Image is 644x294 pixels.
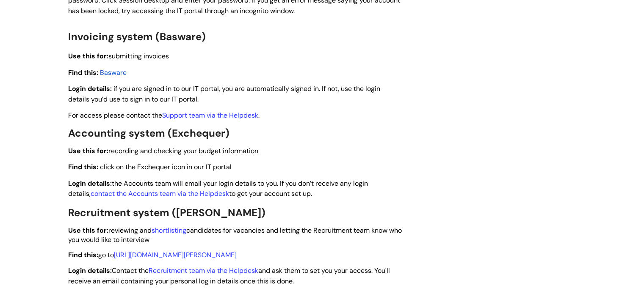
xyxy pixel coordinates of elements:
[68,126,229,140] span: Accounting system (Exchequer)
[108,52,169,60] span: submitting invoices
[68,146,108,155] strong: Use this for:
[68,84,112,93] strong: Login details:
[108,146,258,155] span: recording and checking your budget information
[152,226,186,235] a: shortlisting
[68,162,98,171] strong: Find this:
[68,250,237,259] span: go to
[114,250,237,259] a: [URL][DOMAIN_NAME][PERSON_NAME]
[68,84,380,104] span: if you are signed in to our IT portal, you are automatically signed in. If not, use the login det...
[68,226,402,244] span: reviewing and candidates for vacancies and letting the Recruitment team know who you would like t...
[68,179,112,188] strong: Login details:
[162,111,258,120] a: Support team via the Helpdesk
[100,67,133,77] a: Basware
[68,179,368,198] span: the Accounts team will email your login details to you. If you don’t receive any login details, t...
[68,226,108,235] strong: Use this for:
[91,189,229,198] a: contact the Accounts team via the Helpdesk
[68,68,98,77] strong: Find this:
[149,266,258,275] a: Recruitment team via the Helpdesk
[68,30,206,43] span: Invoicing system (Basware)
[68,266,390,286] span: Contact the and ask them to set you your access. You'll receive an email containing your personal...
[100,68,127,77] span: Basware
[68,111,260,120] span: For access please contact the .
[100,162,232,171] span: click on the Exchequer icon in our IT portal
[68,206,265,219] span: Recruitment system ([PERSON_NAME])
[68,266,112,275] strong: Login details:
[68,52,108,60] strong: Use this for:
[68,250,98,259] strong: Find this:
